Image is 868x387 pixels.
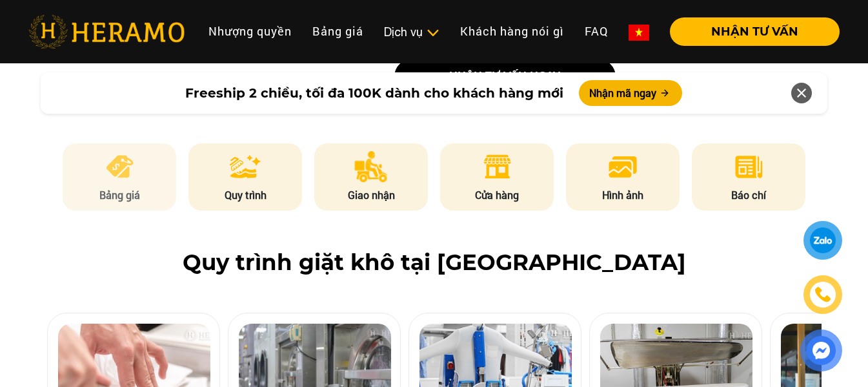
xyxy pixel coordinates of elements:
p: Báo chí [692,187,805,203]
a: Khách hàng nói gì [450,17,574,45]
img: process.png [230,151,261,182]
img: news.png [733,151,765,182]
p: Cửa hàng [440,187,554,203]
img: vn-flag.png [629,25,649,41]
img: subToggleIcon [426,26,439,39]
img: image.png [607,151,638,182]
img: store.png [481,151,513,182]
p: Bảng giá [63,187,176,203]
button: NHẬN TƯ VẤN [670,17,840,46]
button: Nhận mã ngay [579,80,682,106]
img: pricing.png [104,151,136,182]
h2: Quy trình giặt khô tại [GEOGRAPHIC_DATA] [28,249,840,276]
a: FAQ [574,17,618,45]
p: Hình ảnh [566,187,680,203]
p: Giao nhận [314,187,428,203]
a: phone-icon [805,277,840,312]
img: heramo-logo.png [28,15,185,48]
p: Quy trình [188,187,302,203]
div: Dịch vụ [384,23,439,41]
a: Nhượng quyền [198,17,302,45]
span: Freeship 2 chiều, tối đa 100K dành cho khách hàng mới [185,83,563,103]
img: phone-icon [816,288,830,302]
img: delivery.png [354,151,388,182]
a: NHẬN TƯ VẤN [660,26,840,37]
a: Bảng giá [302,17,374,45]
